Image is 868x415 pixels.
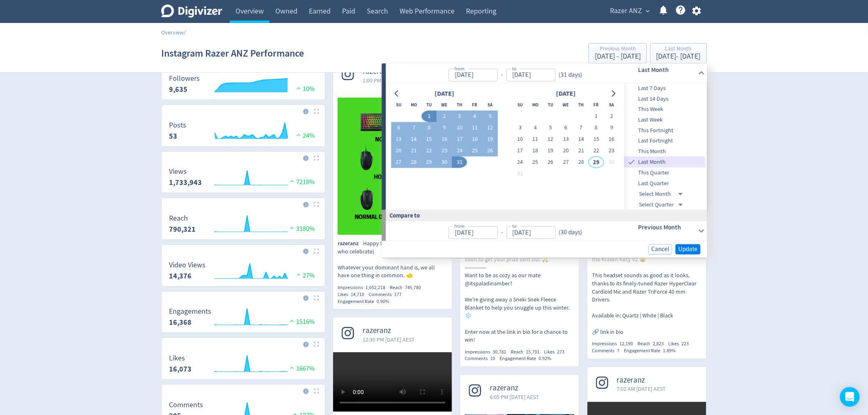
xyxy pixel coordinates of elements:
[314,249,319,254] img: Placeholder
[165,354,321,376] svg: Likes 16,073
[161,29,184,36] a: Overview
[595,53,641,60] div: [DATE] - [DATE]
[592,340,638,347] div: Impressions
[592,347,624,354] div: Comments
[169,214,196,223] dt: Reach
[617,347,620,354] span: 7
[624,83,706,94] div: Last 7 Days
[498,70,506,80] div: -
[338,291,369,298] div: Likes
[624,93,706,104] div: Last 14 Days
[608,88,619,99] button: Go to next month
[544,349,569,356] div: Likes
[391,99,406,111] th: Sunday
[617,376,666,385] span: razeranz
[543,157,558,168] button: 26
[295,85,303,91] img: positive-performance.svg
[169,224,196,234] strong: 790,321
[589,145,604,157] button: 22
[386,83,707,210] div: from-to(31 days)Last Month
[288,365,296,371] img: positive-performance.svg
[314,388,319,394] img: Placeholder
[676,244,701,255] button: Update
[377,298,389,305] span: 0.90%
[437,111,452,122] button: 2
[314,109,319,114] img: Placeholder
[465,355,500,362] div: Comments
[165,75,321,96] svg: Followers 9,635
[528,157,543,168] button: 25
[422,145,437,157] button: 22
[391,122,406,134] button: 6
[314,202,319,207] img: Placeholder
[624,116,706,125] span: Last Week
[161,40,304,66] h1: Instagram Razer ANZ Performance
[165,308,321,329] svg: Engagements 16,368
[295,271,303,278] img: positive-performance.svg
[482,145,498,157] button: 26
[589,122,604,134] button: 8
[482,134,498,145] button: 19
[512,99,528,111] th: Sunday
[432,88,457,99] div: [DATE]
[650,43,707,64] button: Last Month[DATE]- [DATE]
[490,383,539,393] span: razeranz
[589,134,604,145] button: 15
[386,64,707,83] div: from-to(31 days)Last Month
[437,145,452,157] button: 23
[624,136,706,146] div: Last Fortnight
[452,134,467,145] button: 17
[363,76,412,84] span: 1:00 PM [DATE] AEST
[543,145,558,157] button: 19
[407,134,422,145] button: 14
[467,111,482,122] button: 4
[624,179,706,188] span: Last Quarter
[169,307,211,316] dt: Engagements
[165,214,321,236] svg: Reach 790,321
[663,347,676,354] span: 1.89%
[437,122,452,134] button: 9
[452,145,467,157] button: 24
[624,84,706,93] span: Last 7 Days
[558,145,573,157] button: 20
[604,145,619,157] button: 23
[467,145,482,157] button: 25
[624,347,681,354] div: Engagement Rate
[169,353,192,363] dt: Likes
[678,246,698,253] span: Update
[338,239,448,280] p: Happy Left Handers Day! (to those who celebrate) Whatever your dominant hand is, we all have one ...
[500,355,556,362] div: Engagement Rate
[558,99,573,111] th: Wednesday
[682,340,689,347] span: 223
[338,284,390,291] div: Impressions
[624,126,706,135] span: This Fortnight
[624,94,706,103] span: Last 14 Days
[656,53,701,60] div: [DATE] - [DATE]
[498,228,506,237] div: -
[314,342,319,347] img: Placeholder
[624,115,706,125] div: Last Week
[288,178,315,186] span: 7218%
[465,239,575,344] p: EDIT: Congrats to @getitmyking for winning the blanket! We'll be in touch soon to get your prize ...
[165,121,321,143] svg: Posts 53
[512,157,528,168] button: 24
[543,122,558,134] button: 5
[840,387,860,407] div: Open Intercom Messenger
[422,122,437,134] button: 8
[169,121,186,130] dt: Posts
[512,223,516,230] label: to
[624,105,706,114] span: This Week
[391,157,406,168] button: 27
[169,167,202,176] dt: Views
[169,131,177,141] strong: 53
[169,74,200,83] dt: Followers
[558,157,573,168] button: 27
[543,134,558,145] button: 12
[604,99,619,111] th: Saturday
[295,271,315,280] span: 27%
[363,326,415,335] span: razeranz
[526,349,539,355] span: 15,791
[512,145,528,157] button: 17
[288,318,296,324] img: positive-performance.svg
[288,178,296,184] img: positive-performance.svg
